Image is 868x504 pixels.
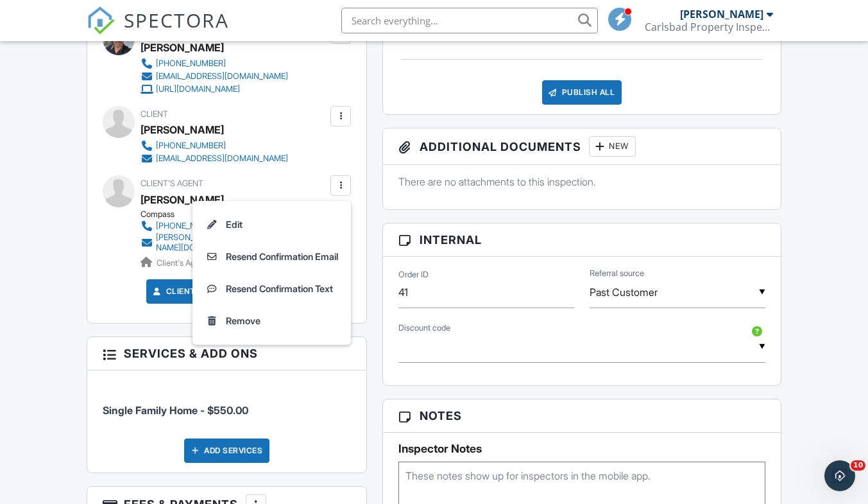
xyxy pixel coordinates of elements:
a: SPECTORA [87,17,229,44]
a: [EMAIL_ADDRESS][DOMAIN_NAME] [140,152,288,165]
div: [PERSON_NAME] [140,120,224,139]
span: Single Family Home - $550.00 [103,404,248,417]
img: The Best Home Inspection Software - Spectora [87,6,115,35]
div: Carlsbad Property Inspections [645,21,773,33]
div: [PHONE_NUMBER] [156,58,226,69]
h3: Additional Documents [383,128,780,165]
a: Resend Confirmation Text [200,273,343,305]
div: [PHONE_NUMBER] [156,221,226,231]
a: Client View [151,285,219,298]
div: [PERSON_NAME] [680,8,763,21]
div: [URL][DOMAIN_NAME] [156,84,240,94]
a: [PHONE_NUMBER] [140,139,288,152]
div: New [589,136,636,157]
div: [EMAIL_ADDRESS][DOMAIN_NAME] [156,71,288,82]
h3: Notes [383,399,780,433]
div: Add Services [184,439,269,463]
a: Edit [200,209,343,241]
a: [EMAIL_ADDRESS][DOMAIN_NAME] [140,70,288,83]
span: 10 [851,460,865,471]
li: Service: Single Family Home [103,380,351,428]
div: Compass [140,209,337,220]
a: [PHONE_NUMBER] [140,220,327,232]
h3: Internal [383,223,780,257]
input: Search everything... [341,8,598,33]
a: Resend Confirmation Email [200,241,343,273]
a: [PERSON_NAME] [140,190,224,209]
div: Publish All [542,80,622,105]
span: Client's Agent [140,178,203,188]
div: [PERSON_NAME][EMAIL_ADDRESS][PERSON_NAME][DOMAIN_NAME] [156,232,327,253]
div: [PHONE_NUMBER] [156,141,226,151]
h3: Services & Add ons [87,337,366,370]
span: SPECTORA [124,6,229,33]
p: There are no attachments to this inspection. [398,175,765,189]
div: [EMAIL_ADDRESS][DOMAIN_NAME] [156,153,288,164]
span: Client's Agent - [157,258,217,268]
iframe: Intercom live chat [824,460,855,491]
a: [PERSON_NAME][EMAIL_ADDRESS][PERSON_NAME][DOMAIN_NAME] [140,232,327,253]
label: Referral source [590,268,644,279]
label: Discount code [398,322,450,334]
a: [PHONE_NUMBER] [140,57,288,70]
a: Remove [200,305,343,337]
h5: Inspector Notes [398,442,765,455]
label: Order ID [398,269,429,281]
span: Client [140,109,168,119]
a: [URL][DOMAIN_NAME] [140,83,288,96]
